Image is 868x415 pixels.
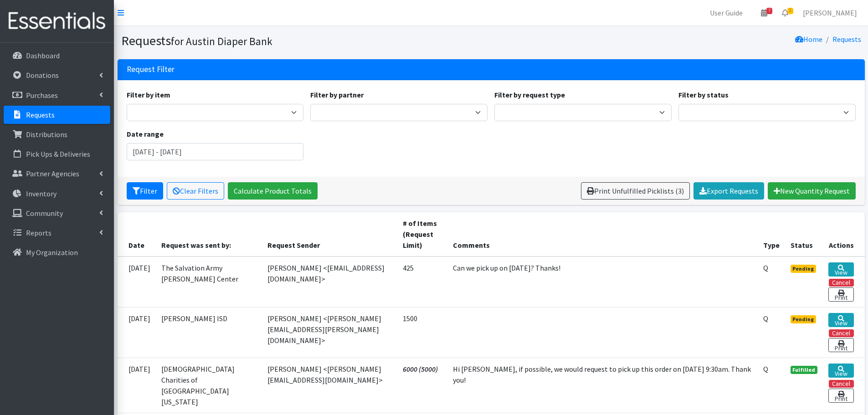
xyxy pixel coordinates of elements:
a: Home [795,35,822,44]
label: Filter by status [678,89,729,100]
button: Cancel [829,380,854,388]
button: Cancel [829,329,854,337]
a: Reports [4,224,110,242]
a: Partner Agencies [4,164,110,183]
p: Pick Ups & Deliveries [26,149,90,159]
td: 6000 (5000) [397,358,447,413]
td: [PERSON_NAME] ISD [156,307,262,358]
a: Community [4,204,110,222]
a: 2 [775,4,796,22]
button: Cancel [829,279,854,287]
img: HumanEssentials [4,6,110,36]
a: Clear Filters [167,182,224,200]
a: My Organization [4,243,110,261]
th: Request Sender [262,212,398,256]
a: Export Requests [693,182,764,200]
small: for Austin Diaper Bank [171,35,272,48]
td: [DATE] [118,307,156,358]
th: Comments [447,212,758,256]
a: View [828,364,853,378]
span: 7 [766,8,772,14]
td: Can we pick up on [DATE]? Thanks! [447,256,758,307]
p: Requests [26,110,55,119]
span: 2 [787,8,793,14]
td: 425 [397,256,447,307]
p: Partner Agencies [26,169,79,178]
label: Filter by item [127,89,170,100]
th: Request was sent by: [156,212,262,256]
td: [DATE] [118,256,156,307]
label: Filter by request type [494,89,565,100]
p: Inventory [26,189,56,198]
a: Pick Ups & Deliveries [4,145,110,163]
a: Print [828,287,853,302]
a: Print Unfulfilled Picklists (3) [581,182,690,200]
p: Purchases [26,91,58,100]
h3: Request Filter [127,65,175,74]
a: 7 [754,4,775,22]
a: Requests [832,35,861,44]
p: My Organization [26,248,78,257]
th: # of Items (Request Limit) [397,212,447,256]
span: Fulfilled [791,366,818,374]
abbr: Quantity [763,263,768,272]
label: Date range [127,128,164,139]
p: Distributions [26,130,67,139]
a: User Guide [703,4,750,22]
abbr: Quantity [763,364,768,374]
td: [PERSON_NAME] <[PERSON_NAME][EMAIL_ADDRESS][PERSON_NAME][DOMAIN_NAME]> [262,307,398,358]
span: Pending [791,265,817,273]
a: New Quantity Request [768,182,856,200]
label: Filter by partner [310,89,364,100]
a: Print [828,389,853,403]
td: [PERSON_NAME] <[PERSON_NAME][EMAIL_ADDRESS][DOMAIN_NAME]> [262,358,398,413]
p: Reports [26,228,51,237]
a: [PERSON_NAME] [796,4,864,22]
a: Inventory [4,184,110,203]
a: Calculate Product Totals [228,182,318,200]
abbr: Quantity [763,314,768,323]
td: The Salvation Army [PERSON_NAME] Center [156,256,262,307]
p: Donations [26,71,59,80]
a: Requests [4,106,110,124]
p: Community [26,209,63,218]
p: Dashboard [26,51,60,60]
td: [PERSON_NAME] <[EMAIL_ADDRESS][DOMAIN_NAME]> [262,256,398,307]
th: Date [118,212,156,256]
th: Actions [823,212,864,256]
button: Filter [127,182,163,200]
span: Pending [791,315,817,323]
td: Hi [PERSON_NAME], if possible, we would request to pick up this order on [DATE] 9:30am. Thank you! [447,358,758,413]
td: 1500 [397,307,447,358]
a: Dashboard [4,46,110,65]
td: [DEMOGRAPHIC_DATA] Charities of [GEOGRAPHIC_DATA][US_STATE] [156,358,262,413]
input: January 1, 2011 - December 31, 2011 [127,143,304,160]
a: Print [828,338,853,352]
th: Status [785,212,823,256]
a: Distributions [4,125,110,143]
a: Purchases [4,86,110,104]
a: View [828,313,853,327]
th: Type [758,212,785,256]
a: Donations [4,66,110,84]
td: [DATE] [118,358,156,413]
a: View [828,262,853,277]
h1: Requests [121,33,488,49]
